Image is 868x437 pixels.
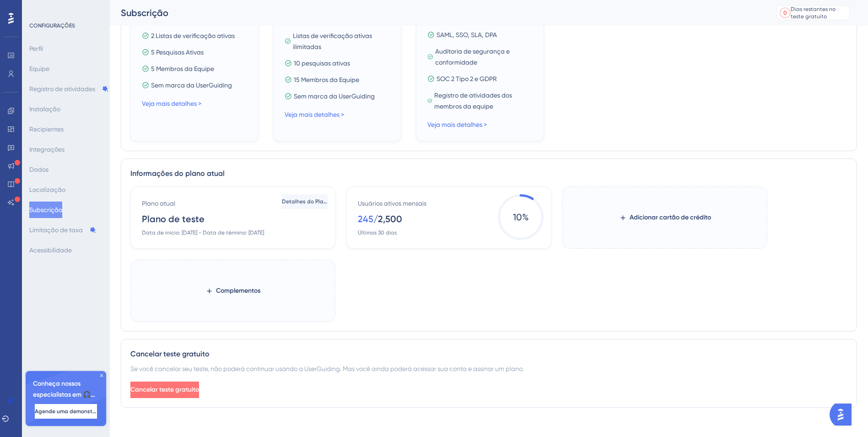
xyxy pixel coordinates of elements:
span: Detalhes do Plano [282,198,328,205]
div: Informações do plano atual [130,168,847,179]
button: Registro de atividades [29,81,109,97]
span: 2 Listas de verificação ativas [151,30,235,41]
span: % [498,194,544,240]
font: 2,500 [378,213,402,225]
span: Sem marca da UserGuiding [151,80,232,91]
div: Dias restantes no teste gratuito [791,5,846,20]
button: Complementos [205,283,260,299]
span: 15 Membros da Equipe [294,74,359,85]
div: CONFIGURAÇÕES [29,22,103,29]
div: 0 [783,9,787,16]
button: Integrações [29,141,65,158]
iframe: UserGuiding AI Assistant Launcher [830,401,857,428]
button: Subscrição [29,202,62,218]
div: Últimos 30 dias [358,229,397,236]
span: Auditoria de segurança e conformidade [435,46,533,68]
div: Usuários ativos mensais [358,198,426,209]
div: 245 [358,213,373,225]
span: SOC 2 Tipo 2 e GDPR [437,73,497,84]
button: Perfil [29,40,43,57]
button: Adicionar cartão de crédito [619,209,711,226]
span: 10 pesquisas ativas [294,58,350,69]
div: / [373,213,402,225]
button: Agende uma demonstração [35,404,97,419]
button: Acessibilidade [29,242,72,258]
a: Veja mais detalhes > [427,121,487,128]
span: Agende uma demonstração [35,408,97,415]
button: Detalhes do Plano [282,194,328,209]
span: 5 Pesquisas Ativas [151,47,204,58]
a: Veja mais detalhes > [285,111,344,118]
span: SAML, SSO, SLA, DPA [437,29,497,40]
span: Complementos [216,285,260,296]
button: Dados [29,161,49,178]
span: Cancelar teste gratuito [130,384,199,395]
span: Listas de verificação ativas ilimitadas [293,30,390,52]
div: Plano de teste [142,213,205,225]
button: Limitação de taxa [29,222,97,238]
span: Adicionar cartão de crédito [630,212,711,223]
font: Limitação de taxa [29,224,83,235]
div: Subscrição [121,6,754,19]
button: Equipe [29,60,49,77]
div: Plano atual [142,198,175,209]
a: Veja mais detalhes > [142,100,201,107]
span: Registro de atividades dos membros da equipe [434,90,533,112]
div: Data de início: [DATE] - Data de término: [DATE] [142,229,264,236]
div: Cancelar teste gratuito [130,349,847,360]
button: Recipientes [29,121,64,137]
span: Conheça nossos especialistas em 🎧 integração [33,378,99,400]
span: 5 Membros da Equipe [151,63,214,74]
font: Registro de atividades [29,83,95,94]
button: Localização [29,181,65,198]
button: Instalação [29,101,60,117]
font: 10 [513,211,522,224]
div: Se você cancelar seu teste, não poderá continuar usando a UserGuiding. Mas você ainda poderá aces... [130,363,847,374]
span: Sem marca da UserGuiding [294,91,375,102]
button: Cancelar teste gratuito [130,382,199,398]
